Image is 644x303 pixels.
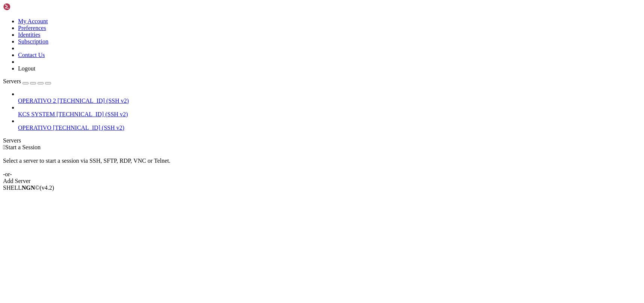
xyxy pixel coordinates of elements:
span: Start a Session [5,144,41,150]
b: NGN [22,184,35,191]
span:  [3,144,5,150]
a: Servers [3,78,51,84]
a: OPERATIVO [TECHNICAL_ID] (SSH v2) [18,124,641,131]
span: [TECHNICAL_ID] (SSH v2) [53,124,124,131]
a: Preferences [18,25,46,31]
span: SHELL © [3,184,54,191]
a: My Account [18,18,48,24]
span: OPERATIVO 2 [18,97,56,104]
div: Select a server to start a session via SSH, SFTP, RDP, VNC or Telnet. -or- [3,151,641,178]
span: [TECHNICAL_ID] (SSH v2) [57,97,129,104]
span: [TECHNICAL_ID] (SSH v2) [56,111,128,117]
a: OPERATIVO 2 [TECHNICAL_ID] (SSH v2) [18,97,641,104]
span: 4.2.0 [40,184,54,191]
a: Contact Us [18,52,45,58]
a: Logout [18,65,35,72]
a: Identities [18,31,41,38]
a: KCS SYSTEM [TECHNICAL_ID] (SSH v2) [18,111,641,118]
a: Subscription [18,38,48,45]
span: KCS SYSTEM [18,111,55,117]
li: KCS SYSTEM [TECHNICAL_ID] (SSH v2) [18,104,641,118]
div: Add Server [3,178,641,184]
span: OPERATIVO [18,124,51,131]
li: OPERATIVO [TECHNICAL_ID] (SSH v2) [18,118,641,131]
div: Servers [3,137,641,144]
span: Servers [3,78,21,84]
img: Shellngn [3,3,46,10]
li: OPERATIVO 2 [TECHNICAL_ID] (SSH v2) [18,91,641,104]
